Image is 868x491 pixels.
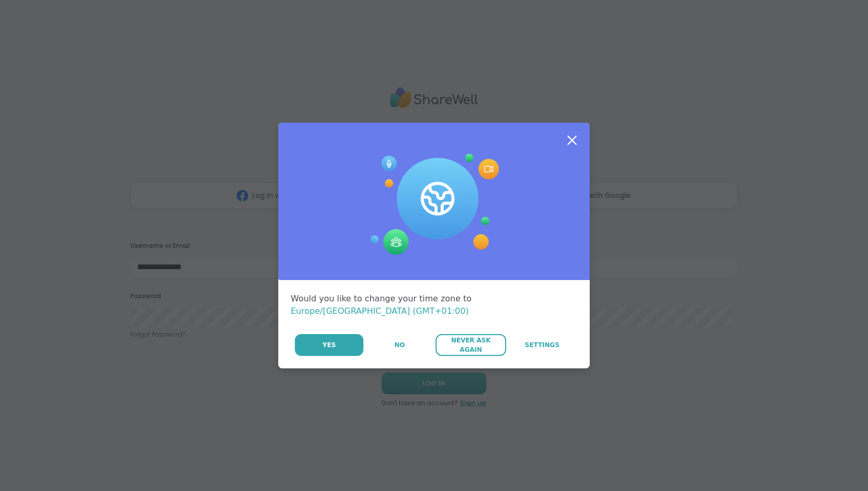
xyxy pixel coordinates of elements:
span: Never Ask Again [441,336,500,354]
a: Settings [507,334,577,356]
span: Yes [322,340,336,350]
span: Europe/[GEOGRAPHIC_DATA] (GMT+01:00) [291,306,469,316]
button: No [364,334,435,356]
span: No [395,340,405,350]
img: Session Experience [369,154,499,256]
span: Settings [525,340,560,350]
div: Would you like to change your time zone to [291,293,577,317]
button: Never Ask Again [436,334,506,356]
button: Yes [295,334,363,356]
